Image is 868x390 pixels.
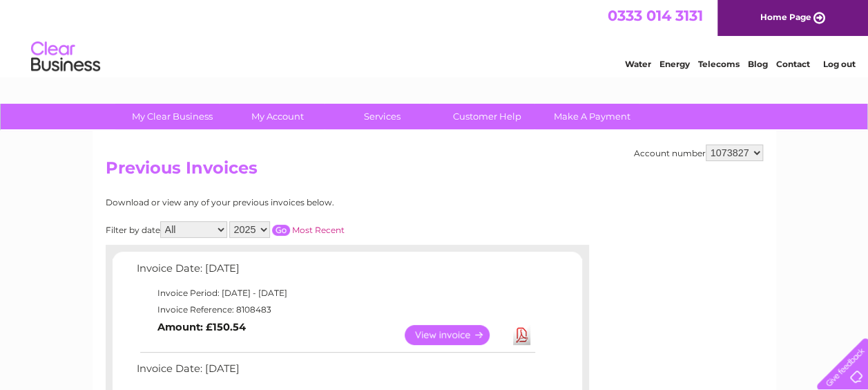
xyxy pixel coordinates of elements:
[634,145,763,161] div: Account number
[325,104,439,129] a: Services
[535,104,649,129] a: Make A Payment
[106,221,468,238] div: Filter by date
[698,59,740,69] a: Telecoms
[608,7,703,24] a: 0333 014 3131
[659,59,690,69] a: Energy
[220,104,334,129] a: My Account
[133,360,537,385] td: Invoice Date: [DATE]
[430,104,544,129] a: Customer Help
[776,59,810,69] a: Contact
[157,321,246,333] b: Amount: £150.54
[30,36,101,78] img: logo.png
[106,158,763,185] h2: Previous Invoices
[106,198,468,207] div: Download or view any of your previous invoices below.
[513,325,530,345] a: Download
[108,8,761,67] div: Clear Business is a trading name of Verastar Limited (registered in [GEOGRAPHIC_DATA] No. 3667643...
[292,225,345,235] a: Most Recent
[625,59,651,69] a: Water
[133,301,537,318] td: Invoice Reference: 8108483
[133,259,537,285] td: Invoice Date: [DATE]
[405,325,506,345] a: View
[748,59,768,69] a: Blog
[115,104,229,129] a: My Clear Business
[133,285,537,301] td: Invoice Period: [DATE] - [DATE]
[822,59,855,69] a: Log out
